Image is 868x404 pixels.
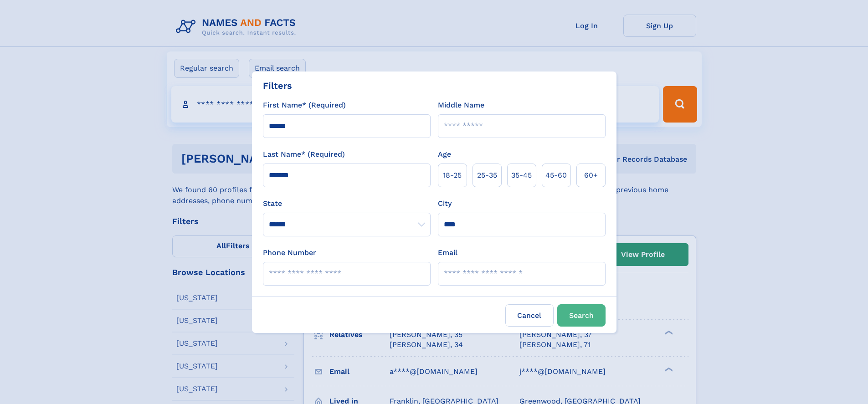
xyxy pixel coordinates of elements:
span: 25‑35 [477,170,497,181]
label: Cancel [505,304,554,327]
label: Last Name* (Required) [263,149,345,160]
label: Age [438,149,451,160]
span: 35‑45 [511,170,532,181]
label: First Name* (Required) [263,100,346,111]
button: Search [557,304,606,327]
span: 18‑25 [443,170,462,181]
label: Middle Name [438,100,484,111]
label: City [438,198,452,209]
span: 60+ [584,170,598,181]
div: Filters [263,79,292,92]
label: Email [438,247,457,258]
label: State [263,198,431,209]
span: 45‑60 [545,170,567,181]
label: Phone Number [263,247,316,258]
